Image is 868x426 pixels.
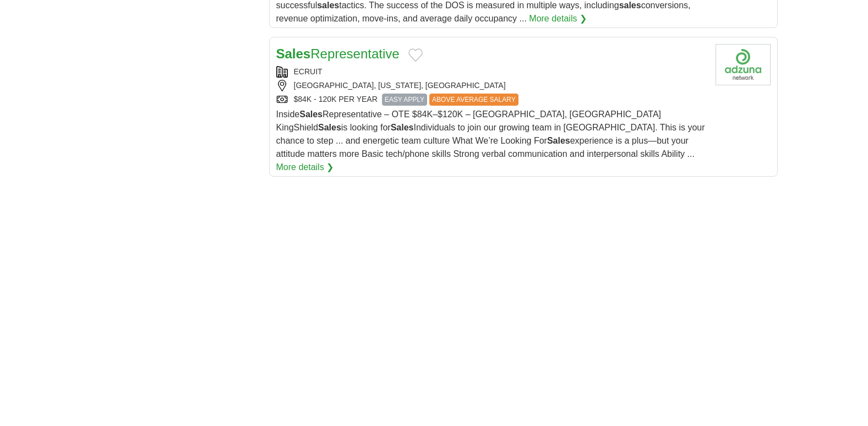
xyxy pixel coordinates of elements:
[276,161,334,174] a: More details ❯
[547,136,570,145] strong: Sales
[716,44,771,85] img: Company logo
[299,110,323,119] strong: Sales
[382,94,427,106] span: EASY APPLY
[276,80,707,91] div: [GEOGRAPHIC_DATA], [US_STATE], [GEOGRAPHIC_DATA]
[391,123,414,132] strong: Sales
[276,46,311,61] strong: Sales
[317,1,339,10] strong: sales
[276,94,707,106] div: $84K - 120K PER YEAR
[276,46,400,61] a: SalesRepresentative
[619,1,641,10] strong: sales
[529,12,587,25] a: More details ❯
[276,110,705,159] span: Inside Representative – OTE $84K–$120K – [GEOGRAPHIC_DATA], [GEOGRAPHIC_DATA] KingShield is looki...
[318,123,341,132] strong: Sales
[276,66,707,78] div: ECRUIT
[408,48,423,62] button: Add to favorite jobs
[429,94,518,106] span: ABOVE AVERAGE SALARY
